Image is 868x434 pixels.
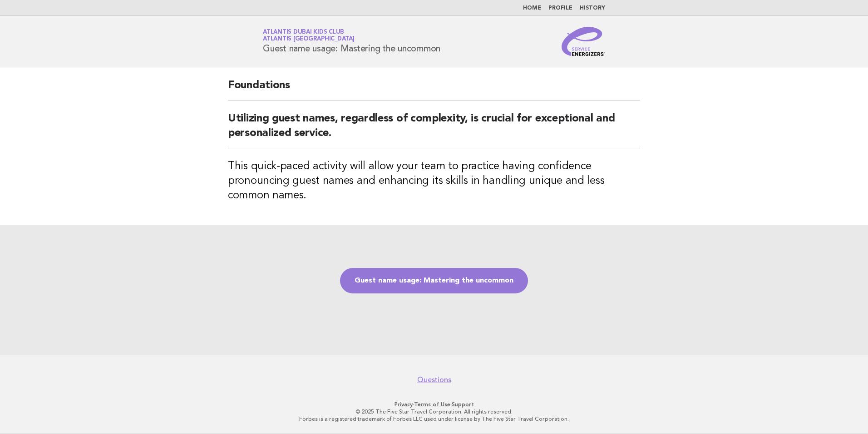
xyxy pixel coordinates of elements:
[228,159,640,203] h3: This quick-paced activity will allow your team to practice having confidence pronouncing guest na...
[414,401,450,408] a: Terms of Use
[263,30,440,53] h1: Guest name usage: Mastering the uncommon
[263,36,355,42] span: Atlantis [GEOGRAPHIC_DATA]
[263,29,355,42] a: Atlantis Dubai Kids ClubAtlantis [GEOGRAPHIC_DATA]
[417,375,451,384] a: Questions
[156,415,712,423] p: Forbes is a registered trademark of Forbes LLC used under license by The Five Star Travel Corpora...
[580,5,605,11] a: History
[452,401,474,408] a: Support
[156,408,712,415] p: © 2025 The Five Star Travel Corporation. All rights reserved.
[523,5,541,11] a: Home
[340,268,528,293] a: Guest name usage: Mastering the uncommon
[228,78,640,101] h2: Foundations
[156,401,712,408] p: · ·
[562,27,605,56] img: Service Energizers
[228,111,640,148] h2: Utilizing guest names, regardless of complexity, is crucial for exceptional and personalized serv...
[395,401,413,408] a: Privacy
[548,5,572,11] a: Profile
